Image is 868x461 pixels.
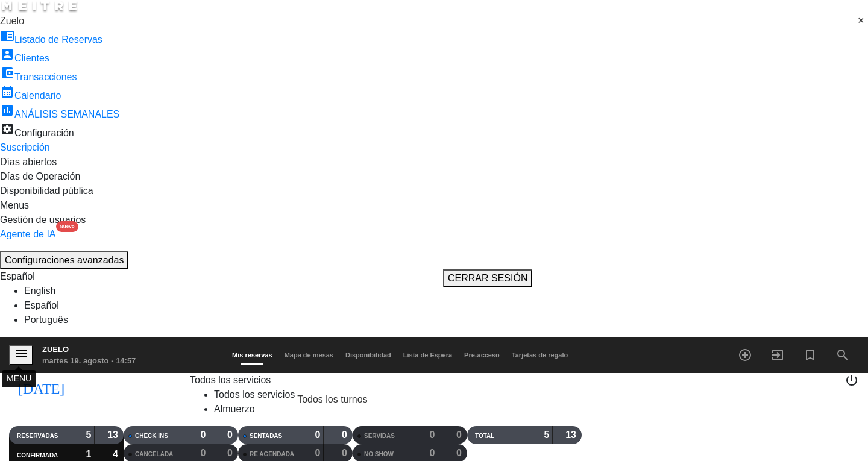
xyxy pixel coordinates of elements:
[24,315,68,325] a: Português
[135,451,173,457] span: CANCELADA
[86,430,91,440] strong: 5
[473,446,488,460] i: filter_list
[456,430,464,440] strong: 0
[456,448,464,458] strong: 0
[565,430,579,440] strong: 13
[475,433,494,439] span: TOTAL
[56,221,78,232] div: Nuevo
[200,448,206,458] strong: 0
[135,433,168,439] span: CHECK INS
[506,351,574,359] span: Tarjetas de regalo
[24,300,59,310] a: Español
[42,355,136,367] div: martes 19. agosto - 14:57
[9,373,74,400] i: [DATE]
[458,351,506,359] span: Pre-acceso
[397,351,458,359] span: Lista de Espera
[250,451,294,457] span: RE AGENDADA
[250,433,282,439] span: SENTADAS
[429,430,435,440] strong: 0
[342,448,350,458] strong: 0
[488,447,581,459] input: Filtrar por nombre...
[315,430,320,440] strong: 0
[844,373,859,387] i: power_settings_new
[190,375,271,385] span: Todos los servicios
[24,286,55,296] a: English
[14,347,28,361] i: menu
[17,452,58,459] span: CONFIRMADA
[42,343,136,356] div: Zuelo
[803,348,817,362] i: turned_in_not
[227,430,235,440] strong: 0
[544,430,549,440] strong: 5
[858,14,868,28] span: Clear all
[172,379,187,394] i: arrow_drop_down
[226,351,278,359] span: Mis reservas
[227,448,235,458] strong: 0
[443,269,532,287] button: CERRAR SESIÓN
[278,351,339,359] span: Mapa de mesas
[9,345,33,366] button: menu
[2,370,36,387] div: MENU
[364,433,395,439] span: SERVIDAS
[844,373,859,426] div: LOG OUT
[339,351,397,359] span: Disponibilidad
[364,451,394,457] span: NO SHOW
[214,404,255,414] a: Almuerzo
[738,348,752,362] i: add_circle_outline
[825,378,840,392] span: print
[315,448,320,458] strong: 0
[429,448,435,458] strong: 0
[200,430,206,440] strong: 0
[214,389,295,400] a: Todos los servicios
[86,449,91,459] strong: 1
[770,348,785,362] i: exit_to_app
[377,392,392,407] span: pending_actions
[107,430,121,440] strong: 13
[17,433,58,439] span: RESERVADAS
[113,449,121,459] strong: 4
[835,348,850,362] i: search
[342,430,350,440] strong: 0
